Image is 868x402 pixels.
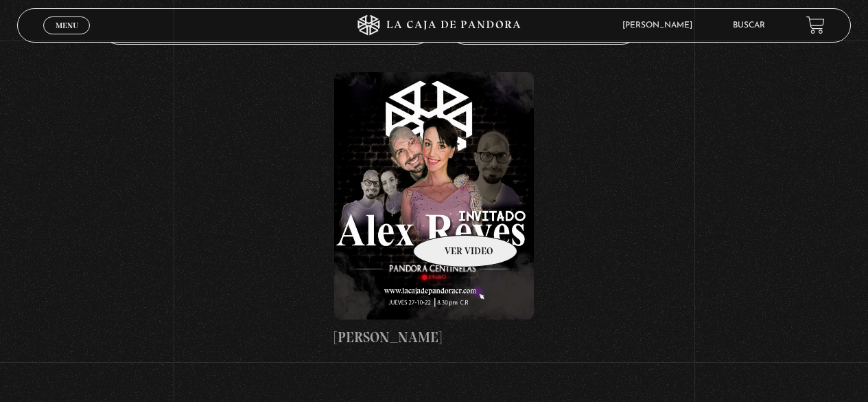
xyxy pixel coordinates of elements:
[56,21,78,30] span: Menu
[615,21,706,30] span: [PERSON_NAME]
[334,326,534,348] h4: [PERSON_NAME]
[51,32,83,42] span: Cerrar
[806,16,825,34] a: View your shopping cart
[733,21,765,30] a: Buscar
[334,72,534,348] a: [PERSON_NAME]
